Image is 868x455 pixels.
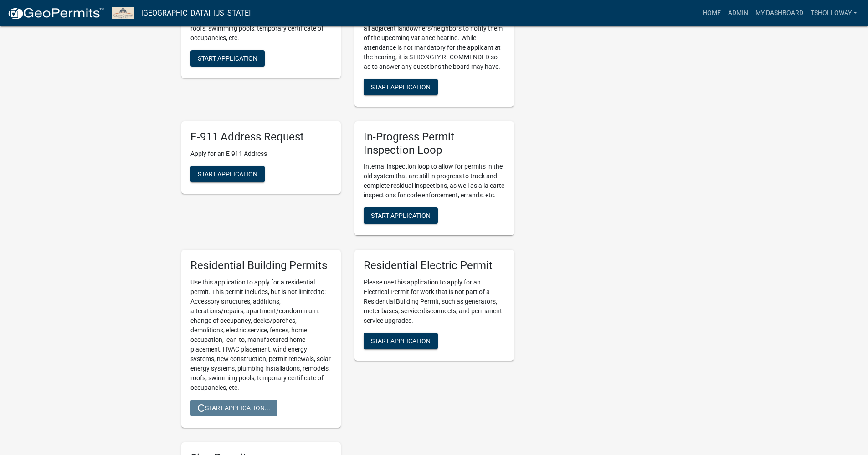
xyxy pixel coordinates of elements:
[364,278,505,326] p: Please use this application to apply for an Electrical Permit for work that is not part of a Resi...
[371,212,431,219] span: Start Application
[371,83,431,90] span: Start Application
[371,337,431,345] span: Start Application
[190,130,332,144] h5: E-911 Address Request
[198,170,257,177] span: Start Application
[190,400,277,416] button: Start Application...
[364,79,438,95] button: Start Application
[190,149,332,159] p: Apply for an E-911 Address
[112,7,134,19] img: Grant County, Indiana
[807,5,861,22] a: tsholloway
[364,207,438,224] button: Start Application
[364,130,505,157] h5: In-Progress Permit Inspection Loop
[198,404,270,412] span: Start Application...
[364,333,438,349] button: Start Application
[364,162,505,200] p: Internal inspection loop to allow for permits in the old system that are still in progress to tra...
[190,166,265,182] button: Start Application
[699,5,724,22] a: Home
[364,259,505,272] h5: Residential Electric Permit
[190,278,332,393] p: Use this application to apply for a residential permit. This permit includes, but is not limited ...
[724,5,752,22] a: Admin
[190,50,265,67] button: Start Application
[141,5,251,21] a: [GEOGRAPHIC_DATA], [US_STATE]
[752,5,807,22] a: My Dashboard
[190,259,332,272] h5: Residential Building Permits
[198,54,257,62] span: Start Application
